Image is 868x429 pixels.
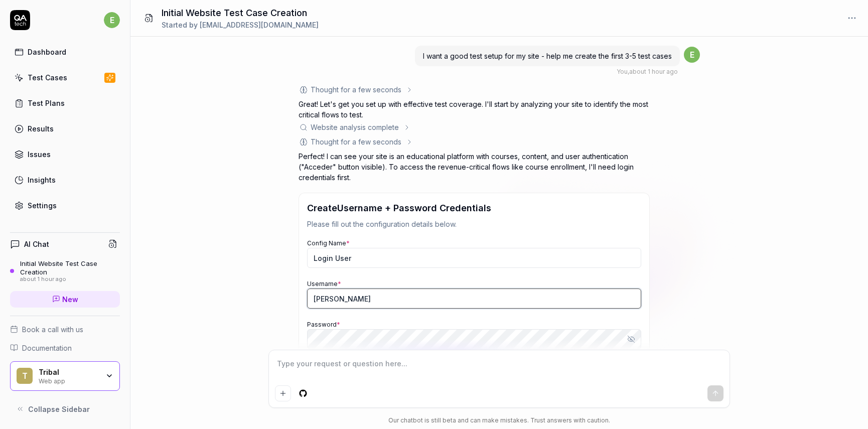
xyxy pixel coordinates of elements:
[307,219,641,229] p: Please fill out the configuration details below.
[22,343,72,353] span: Documentation
[22,324,83,335] span: Book a call with us
[10,361,120,391] button: TTribalWeb app
[10,42,120,62] a: Dashboard
[10,196,120,215] a: Settings
[20,259,120,276] div: Initial Website Test Case Creation
[24,239,49,249] h4: AI Chat
[28,149,51,160] div: Issues
[10,93,120,113] a: Test Plans
[10,259,120,282] a: Initial Website Test Case Creationabout 1 hour ago
[268,416,730,425] div: Our chatbot is still beta and can make mistakes. Trust answers with caution.
[617,67,678,76] div: , about 1 hour ago
[307,201,641,215] h3: Create Username + Password Credentials
[10,170,120,190] a: Insights
[200,21,319,29] span: [EMAIL_ADDRESS][DOMAIN_NAME]
[307,321,340,328] label: Password
[28,404,90,414] span: Collapse Sidebar
[162,20,319,30] div: Started by
[307,239,350,247] label: Config Name
[28,200,57,211] div: Settings
[311,122,399,132] div: Website analysis complete
[275,385,291,401] button: Add attachment
[307,248,641,268] input: My Config
[28,123,54,134] div: Results
[311,136,401,147] div: Thought for a few seconds
[39,376,99,384] div: Web app
[307,280,341,288] label: Username
[684,47,700,63] span: e
[311,84,401,95] div: Thought for a few seconds
[10,119,120,138] a: Results
[10,399,120,419] button: Collapse Sidebar
[62,294,78,305] span: New
[17,368,33,384] span: T
[104,12,120,28] span: e
[20,276,120,283] div: about 1 hour ago
[423,52,672,60] span: I want a good test setup for my site - help me create the first 3-5 test cases
[162,6,319,20] h1: Initial Website Test Case Creation
[617,68,628,75] span: You
[39,368,99,377] div: Tribal
[10,145,120,164] a: Issues
[10,291,120,308] a: New
[28,47,66,57] div: Dashboard
[104,10,120,30] button: e
[28,98,65,108] div: Test Plans
[299,151,650,183] p: Perfect! I can see your site is an educational platform with courses, content, and user authentic...
[28,72,67,83] div: Test Cases
[10,343,120,353] a: Documentation
[299,99,650,120] p: Great! Let's get you set up with effective test coverage. I'll start by analyzing your site to id...
[10,324,120,335] a: Book a call with us
[28,175,56,185] div: Insights
[10,68,120,87] a: Test Cases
